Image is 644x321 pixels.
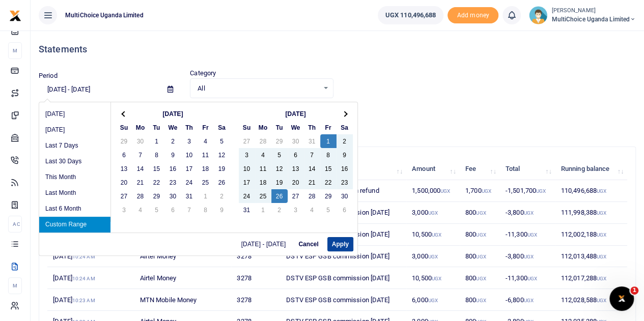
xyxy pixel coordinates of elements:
td: 3 [239,148,255,162]
td: 3 [181,134,198,148]
small: UGX [476,298,486,303]
td: 25 [255,189,271,203]
img: logo-small [9,10,21,22]
td: 28 [132,189,149,203]
td: 1,700 [460,180,500,202]
td: 22 [149,176,165,189]
td: 800 [460,202,500,224]
li: [DATE] [39,122,110,138]
td: 20 [116,176,132,189]
td: 30 [288,134,304,148]
td: 10,500 [406,224,460,246]
th: Fr [198,121,214,134]
td: 18 [198,162,214,176]
td: 6,000 [406,289,460,311]
small: UGX [476,276,486,281]
td: 23 [337,176,353,189]
td: 3 [288,203,304,217]
td: 112,013,488 [555,246,627,268]
td: 10 [239,162,255,176]
td: 110,496,688 [555,180,627,202]
small: 10:23 AM [72,298,95,303]
span: Add money [447,7,498,24]
td: -3,800 [500,246,555,268]
small: UGX [597,298,606,303]
a: Add money [447,11,498,18]
td: 12 [271,162,288,176]
td: 7 [181,203,198,217]
small: UGX [523,298,533,303]
td: 3,000 [406,246,460,268]
label: Period [39,71,58,81]
small: UGX [597,188,606,194]
small: UGX [523,254,533,259]
td: 7 [132,148,149,162]
td: 1 [198,189,214,203]
th: [DATE] [255,107,337,121]
td: DSTV ESP GSB commission [DATE] [281,289,406,311]
td: DSTV ESP GSB commission [DATE] [281,246,406,268]
small: UGX [597,232,606,238]
td: -11,300 [500,224,555,246]
img: profile-user [529,6,547,24]
td: 800 [460,267,500,289]
td: 14 [304,162,320,176]
td: 22 [320,176,337,189]
td: 800 [460,224,500,246]
td: 6 [116,148,132,162]
li: Custom Range [39,217,110,232]
td: 21 [132,176,149,189]
td: 19 [214,162,230,176]
td: 23 [165,176,181,189]
td: 1 [255,203,271,217]
li: Last 7 Days [39,138,110,154]
td: 112,002,188 [555,224,627,246]
td: 112,028,588 [555,289,627,311]
input: select period [39,81,159,98]
td: 3278 [231,267,281,289]
small: 10:24 AM [72,276,95,281]
td: 17 [239,176,255,189]
td: 21 [304,176,320,189]
td: 10 [181,148,198,162]
td: 27 [288,189,304,203]
td: 27 [116,189,132,203]
th: Sa [337,121,353,134]
td: 6 [165,203,181,217]
span: 1 [630,286,638,295]
li: Wallet ballance [374,6,448,24]
td: 29 [320,189,337,203]
td: 10,500 [406,267,460,289]
td: 800 [460,289,500,311]
th: Th [181,121,198,134]
small: UGX [523,210,533,216]
li: M [8,42,22,59]
th: Fee: activate to sort column ascending [460,158,500,180]
td: 15 [320,162,337,176]
button: Apply [327,237,353,251]
li: Last 6 Month [39,201,110,217]
th: Total: activate to sort column ascending [500,158,555,180]
td: 30 [165,189,181,203]
td: -11,300 [500,267,555,289]
td: 2 [271,203,288,217]
td: 31 [304,134,320,148]
th: Tu [271,121,288,134]
td: [DATE] [47,289,134,311]
small: UGX [432,232,441,238]
li: This Month [39,169,110,185]
td: 19 [271,176,288,189]
th: We [165,121,181,134]
td: 112,017,288 [555,267,627,289]
th: We [288,121,304,134]
td: -3,800 [500,202,555,224]
a: logo-small logo-large logo-large [9,11,21,19]
span: All [198,83,318,94]
td: 1 [320,134,337,148]
td: 24 [239,189,255,203]
td: 4 [304,203,320,217]
small: UGX [476,254,486,259]
td: 29 [271,134,288,148]
td: 5 [271,148,288,162]
small: [PERSON_NAME] [551,7,636,15]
